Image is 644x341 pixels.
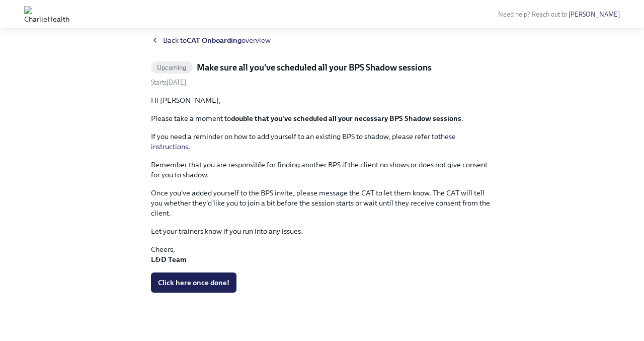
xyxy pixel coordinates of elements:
span: Wednesday, September 24th 2025, 1:00 am [151,79,186,86]
p: Let your trainers know if you run into any issues. [151,226,493,236]
span: Click here once done! [158,278,229,288]
span: Back to overview [163,35,271,45]
p: Remember that you are responsible for finding another BPS if the client no shows or does not give... [151,160,493,180]
p: Please take a moment to . [151,113,493,123]
span: Need help? Reach out to [498,11,620,18]
a: Back toCAT Onboardingoverview [151,35,493,45]
img: CharlieHealth [24,6,69,22]
span: Upcoming [151,64,193,72]
p: Once you've added yourself to the BPS invite, please message the CAT to let them know. The CAT wi... [151,188,493,218]
p: Cheers, [151,244,493,264]
strong: CAT Onboarding [187,36,242,45]
strong: L&D Team [151,255,187,264]
a: [PERSON_NAME] [569,11,620,18]
strong: double that you've scheduled all your necessary BPS Shadow sessions [231,114,461,123]
h5: Make sure all you've scheduled all your BPS Shadow sessions [197,61,432,74]
p: Hi [PERSON_NAME], [151,95,493,105]
p: If you need a reminder on how to add yourself to an existing BPS to shadow, please refer to . [151,131,493,152]
button: Click here once done! [151,272,236,293]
